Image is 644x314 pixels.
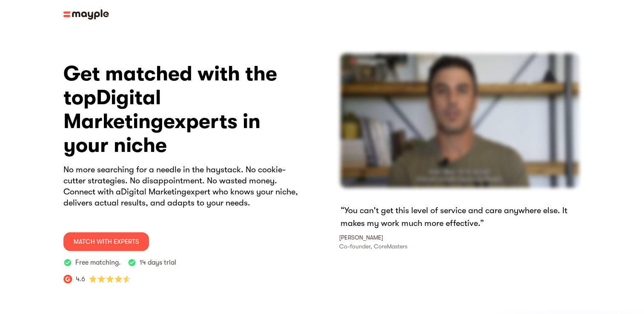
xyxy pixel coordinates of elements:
p: 4.6 [76,274,85,284]
p: Free matching. [75,258,121,267]
p: 14 days trial [140,258,176,267]
span: Digital Marketing [121,187,186,197]
p: Co-founder, CoreMasters [339,242,407,251]
span: Digital Marketing [63,86,163,133]
p: “You can't get this level of service and care anywhere else. It makes my work much more effective.” [341,204,581,230]
p: No more searching for a needle in the haystack. No cookie-cutter strategies. No disappointment. N... [63,164,305,208]
p: [PERSON_NAME] [339,233,383,242]
h3: Get matched with the top experts in your niche [63,62,305,157]
a: MATCH WITH ExpertS [63,232,149,251]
